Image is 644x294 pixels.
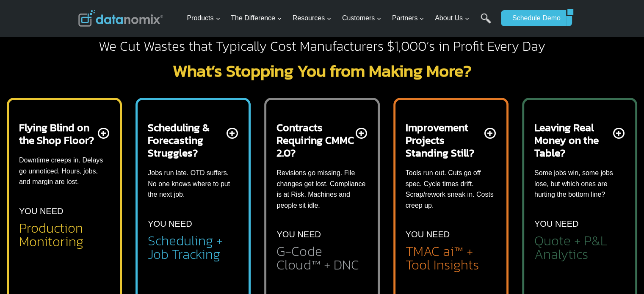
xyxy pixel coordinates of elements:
h2: What’s Stopping You from Making More? [78,62,566,79]
span: Customers [342,13,381,24]
h2: TMAC ai™ + Tool Insights [406,245,496,272]
h2: Scheduling + Job Tracking [148,234,238,261]
span: About Us [435,13,470,24]
h2: We Cut Wastes that Typically Cost Manufacturers $1,000’s in Profit Every Day [78,38,566,55]
p: Downtime creeps in. Delays go unnoticed. Hours, jobs, and margin are lost. [19,155,110,187]
p: Some jobs win, some jobs lose, but which ones are hurting the bottom line? [534,168,625,200]
img: Datanomix [78,10,163,27]
span: Last Name [191,0,218,8]
h2: Quote + P&L Analytics [534,234,625,261]
h2: Contracts Requiring CMMC 2.0? [276,121,354,159]
p: Revisions go missing. File changes get lost. Compliance is at Risk. Machines and people sit idle. [276,168,367,211]
a: Terms [95,189,108,195]
nav: Primary Navigation [183,5,497,32]
h2: Leaving Real Money on the Table? [534,121,611,159]
span: The Difference [231,13,282,24]
span: State/Region [191,104,223,112]
p: YOU NEED [276,228,321,241]
h2: Flying Blind on the Shop Floor? [19,121,96,146]
span: Products [187,13,220,24]
h2: Improvement Projects Standing Still? [406,121,483,159]
span: Partners [392,13,424,24]
p: Jobs run late. OTD suffers. No one knows where to put the next job. [148,168,238,200]
p: Tools run out. Cuts go off spec. Cycle times drift. Scrap/rework sneak in. Costs creep up. [406,168,496,211]
a: Schedule Demo [501,10,566,26]
p: YOU NEED [406,228,450,241]
span: Phone number [191,35,229,43]
h2: G-Code Cloud™ + DNC [276,245,367,272]
h2: Production Monitoring [19,221,110,248]
a: Privacy Policy [115,189,143,195]
h2: Scheduling & Forecasting Struggles? [148,121,225,159]
p: YOU NEED [534,217,578,231]
p: YOU NEED [19,204,63,218]
p: YOU NEED [148,217,192,231]
span: Resources [293,13,332,24]
a: Search [481,13,491,32]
